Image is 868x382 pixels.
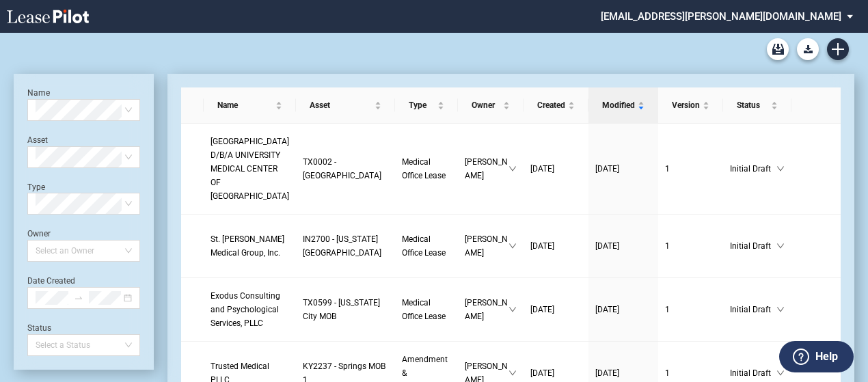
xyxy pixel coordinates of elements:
[776,369,785,377] span: down
[793,38,823,60] md-menu: Download Blank Form List
[730,303,776,316] span: Initial Draft
[827,38,849,60] a: Create new document
[465,296,508,323] span: [PERSON_NAME]
[303,155,388,182] a: TX0002 - [GEOGRAPHIC_DATA]
[402,232,451,260] a: Medical Office Lease
[27,135,48,145] label: Asset
[472,98,500,112] span: Owner
[458,87,523,124] th: Owner
[530,303,582,316] a: [DATE]
[530,241,554,251] span: [DATE]
[27,229,51,238] label: Owner
[537,98,565,112] span: Created
[595,239,651,253] a: [DATE]
[211,135,289,203] a: [GEOGRAPHIC_DATA] D/B/A UNIVERSITY MEDICAL CENTER OF [GEOGRAPHIC_DATA]
[303,232,388,260] a: IN2700 - [US_STATE][GEOGRAPHIC_DATA]
[595,241,619,251] span: [DATE]
[402,298,446,321] span: Medical Office Lease
[665,305,670,314] span: 1
[217,98,273,112] span: Name
[402,155,451,182] a: Medical Office Lease
[27,276,75,286] label: Date Created
[530,164,554,174] span: [DATE]
[595,164,619,174] span: [DATE]
[296,87,395,124] th: Asset
[204,87,296,124] th: Name
[665,239,717,253] a: 1
[211,291,280,328] span: Exodus Consulting and Psychological Services, PLLC
[530,305,554,314] span: [DATE]
[465,155,508,182] span: [PERSON_NAME]
[797,38,819,60] button: Download Blank Form
[737,98,768,112] span: Status
[530,368,554,378] span: [DATE]
[672,98,701,112] span: Version
[530,366,582,380] a: [DATE]
[508,369,517,377] span: down
[508,165,517,173] span: down
[211,232,289,260] a: St. [PERSON_NAME] Medical Group, Inc.
[665,241,670,251] span: 1
[602,98,635,112] span: Modified
[665,164,670,174] span: 1
[776,305,785,314] span: down
[815,348,838,366] label: Help
[665,366,717,380] a: 1
[402,296,451,323] a: Medical Office Lease
[530,239,582,253] a: [DATE]
[310,98,372,112] span: Asset
[74,293,83,303] span: to
[74,293,83,303] span: swap-right
[723,87,791,124] th: Status
[530,162,582,176] a: [DATE]
[508,305,517,314] span: down
[595,305,619,314] span: [DATE]
[595,303,651,316] a: [DATE]
[211,137,289,201] span: EL PASO COUNTY HOSPITAL DISTRICT D/B/A UNIVERSITY MEDICAL CENTER OF EL PASO
[409,98,435,112] span: Type
[730,366,776,380] span: Initial Draft
[27,323,51,333] label: Status
[665,162,717,176] a: 1
[27,88,50,98] label: Name
[402,157,446,180] span: Medical Office Lease
[730,162,776,176] span: Initial Draft
[27,182,45,192] label: Type
[776,165,785,173] span: down
[303,234,381,258] span: IN2700 - Michigan Road Medical Office Building
[595,162,651,176] a: [DATE]
[395,87,458,124] th: Type
[767,38,789,60] a: Archive
[779,341,854,372] button: Help
[665,368,670,378] span: 1
[402,234,446,258] span: Medical Office Lease
[658,87,724,124] th: Version
[595,366,651,380] a: [DATE]
[508,242,517,250] span: down
[595,368,619,378] span: [DATE]
[211,234,284,258] span: St. Vincent Medical Group, Inc.
[211,289,289,330] a: Exodus Consulting and Psychological Services, PLLC
[524,87,588,124] th: Created
[303,296,388,323] a: TX0599 - [US_STATE] City MOB
[465,232,508,260] span: [PERSON_NAME]
[303,298,380,321] span: TX0599 - Texas City MOB
[776,242,785,250] span: down
[665,303,717,316] a: 1
[303,157,381,180] span: TX0002 - East El Paso Physicians Medical Center
[588,87,658,124] th: Modified
[730,239,776,253] span: Initial Draft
